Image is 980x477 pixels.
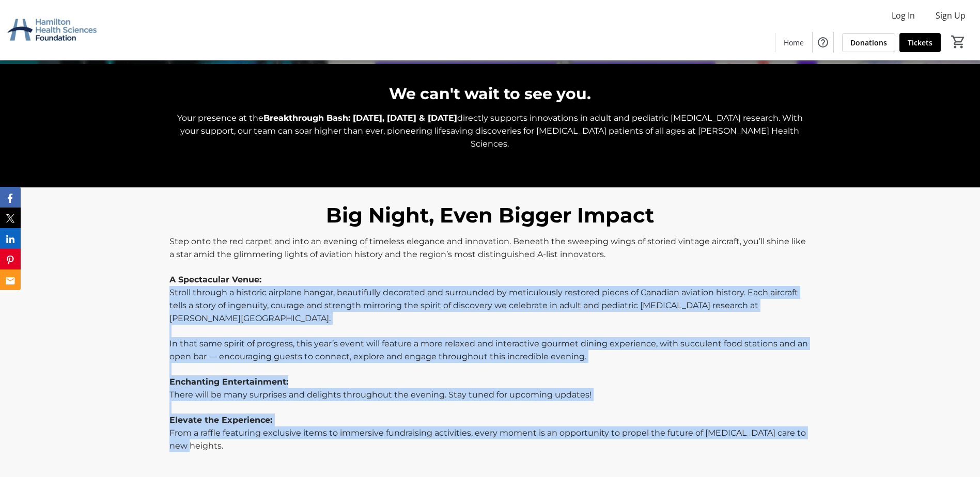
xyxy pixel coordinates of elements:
span: Stroll through a historic airplane hangar, beautifully decorated and surrounded by meticulously r... [169,288,798,323]
span: Log In [892,9,915,22]
a: Donations [842,33,895,52]
a: Home [775,33,812,52]
button: Sign Up [927,7,974,24]
strong: Breakthrough Bash: [DATE], [DATE] & [DATE] [263,113,457,123]
span: In that same spirit of progress, this year’s event will feature a more relaxed and interactive go... [169,339,808,361]
button: Help [813,32,833,53]
span: There will be many surprises and delights throughout the evening. Stay tuned for upcoming updates! [169,390,592,400]
button: Cart [949,33,968,51]
span: Sign Up [936,9,966,22]
span: Donations [850,37,887,48]
span: Big Night, Even Bigger Impact [326,202,654,228]
strong: A Spectacular Venue: [169,275,261,284]
strong: Elevate the Experience: [169,415,272,425]
strong: Enchanting Entertainment: [169,377,288,387]
a: Tickets [899,33,941,52]
span: We can't wait to see you. [389,84,591,103]
span: From a raffle featuring exclusive items to immersive fundraising activities, every moment is an o... [169,428,806,451]
span: directly supports innovations in adult and pediatric [MEDICAL_DATA] research. With your support, ... [180,113,803,149]
img: Hamilton Health Sciences Foundation's Logo [6,4,98,56]
span: Tickets [908,37,932,48]
button: Log In [883,7,923,24]
span: Your presence at the [177,113,263,123]
span: Home [784,37,804,48]
span: Step onto the red carpet and into an evening of timeless elegance and innovation. Beneath the swe... [169,236,806,259]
